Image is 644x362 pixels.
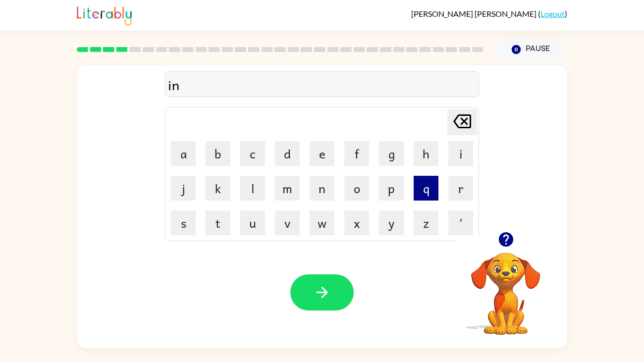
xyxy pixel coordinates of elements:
button: j [171,176,196,201]
button: v [275,210,300,235]
video: Your browser must support playing .mp4 files to use Literably. Please try using another browser. [456,237,555,336]
button: s [171,210,196,235]
button: z [414,210,438,235]
button: q [414,176,438,201]
a: Logout [540,9,565,18]
button: x [344,210,369,235]
button: b [206,141,230,166]
button: p [379,176,404,201]
button: u [240,210,265,235]
button: a [171,141,196,166]
button: g [379,141,404,166]
button: m [275,176,300,201]
button: i [448,141,473,166]
div: in [168,74,476,95]
button: k [206,176,230,201]
button: w [310,210,334,235]
button: o [344,176,369,201]
span: [PERSON_NAME] [PERSON_NAME] [411,9,538,18]
button: n [310,176,334,201]
button: f [344,141,369,166]
button: h [414,141,438,166]
button: d [275,141,300,166]
button: Pause [495,38,567,61]
img: Literably [77,4,132,26]
button: ' [448,210,473,235]
button: l [240,176,265,201]
button: t [206,210,230,235]
button: e [310,141,334,166]
button: y [379,210,404,235]
button: r [448,176,473,201]
div: ( ) [411,9,567,18]
button: c [240,141,265,166]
